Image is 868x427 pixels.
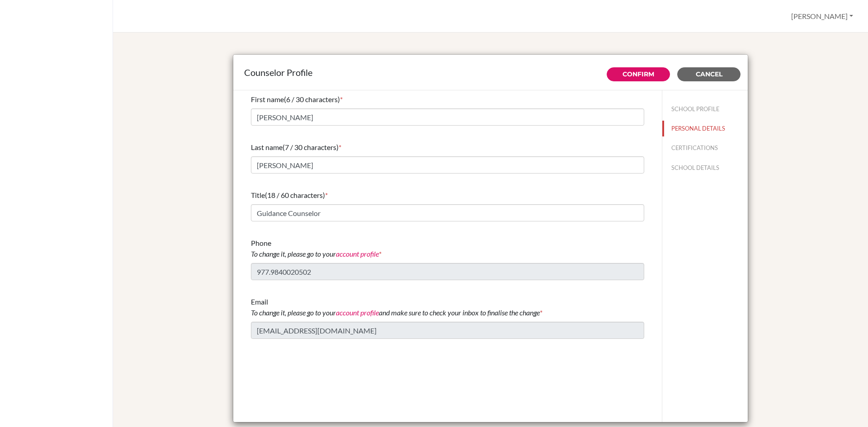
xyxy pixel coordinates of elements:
span: Title [251,191,265,199]
span: (6 / 30 characters) [284,95,340,103]
a: account profile [336,249,379,258]
span: (18 / 60 characters) [265,191,325,199]
button: SCHOOL DETAILS [662,160,748,176]
span: First name [251,95,284,103]
i: To change it, please go to your and make sure to check your inbox to finalise the change [251,308,540,317]
span: Last name [251,143,283,151]
button: SCHOOL PROFILE [662,101,748,117]
button: PERSONAL DETAILS [662,121,748,136]
span: Phone [251,239,379,258]
i: To change it, please go to your [251,249,379,258]
div: Counselor Profile [244,66,737,79]
a: account profile [336,308,379,317]
span: Email [251,297,540,317]
button: CERTIFICATIONS [662,140,748,156]
button: [PERSON_NAME] [787,8,857,25]
span: (7 / 30 characters) [283,143,339,151]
